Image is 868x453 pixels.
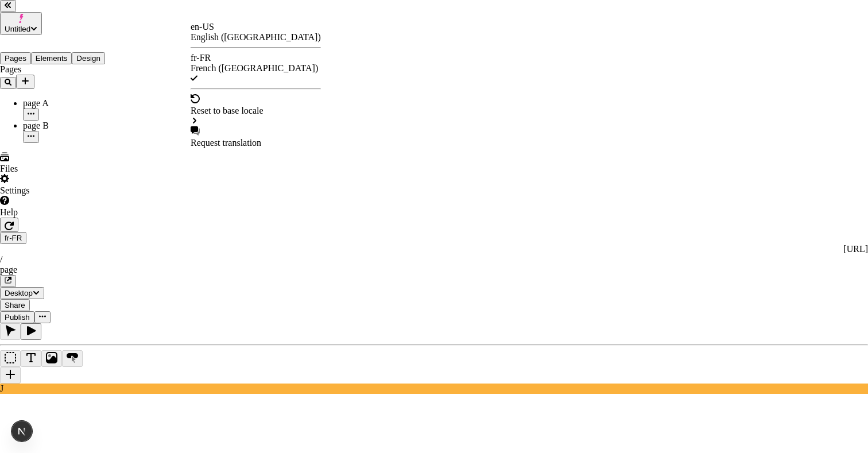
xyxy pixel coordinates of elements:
[191,106,321,116] div: Reset to base locale
[5,9,168,20] p: Cookie Test Route
[191,22,321,32] div: en-US
[191,22,321,148] div: Open locale picker
[191,32,321,42] div: English ([GEOGRAPHIC_DATA])
[191,138,321,148] div: Request translation
[191,63,321,73] div: French ([GEOGRAPHIC_DATA])
[191,53,321,63] div: fr-FR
